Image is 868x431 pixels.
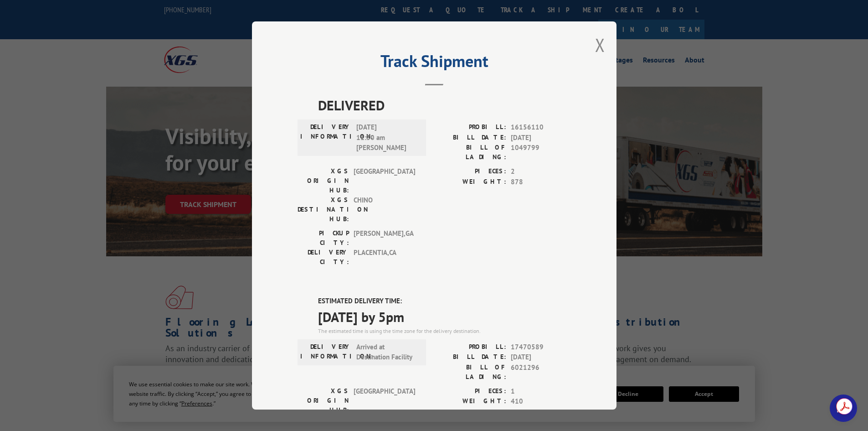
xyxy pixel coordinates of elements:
span: [DATE] [511,133,571,143]
span: 878 [511,177,571,187]
label: ESTIMATED DELIVERY TIME: [318,296,571,306]
span: Arrived at Destination Facility [356,342,418,363]
span: 6021296 [511,363,571,382]
label: PROBILL: [434,122,506,133]
label: BILL OF LADING: [434,143,506,162]
label: BILL OF LADING: [434,363,506,382]
span: PLACENTIA , CA [354,248,415,267]
button: Close modal [595,33,605,57]
span: CHINO [354,195,415,224]
label: PROBILL: [434,342,506,353]
span: 17470589 [511,342,571,353]
label: WEIGHT: [434,396,506,407]
span: [DATE] by 5pm [318,306,571,327]
span: 2 [511,166,571,177]
span: [GEOGRAPHIC_DATA] [354,386,415,415]
label: XGS DESTINATION HUB: [298,195,349,224]
label: PICKUP CITY: [298,228,349,248]
span: [PERSON_NAME] , GA [354,228,415,248]
span: 1049799 [511,143,571,162]
label: DELIVERY CITY: [298,248,349,267]
h2: Track Shipment [298,55,571,72]
label: WEIGHT: [434,177,506,187]
span: 16156110 [511,122,571,133]
span: 410 [511,396,571,407]
label: BILL DATE: [434,133,506,143]
span: [DATE] [511,352,571,363]
label: BILL DATE: [434,352,506,363]
label: DELIVERY INFORMATION: [300,342,352,363]
label: PIECES: [434,386,506,397]
label: XGS ORIGIN HUB: [298,386,349,415]
label: DELIVERY INFORMATION: [300,122,352,153]
label: PIECES: [434,166,506,177]
label: XGS ORIGIN HUB: [298,166,349,195]
span: [DATE] 11:30 am [PERSON_NAME] [356,122,418,153]
span: [GEOGRAPHIC_DATA] [354,166,415,195]
span: DELIVERED [318,95,571,115]
div: The estimated time is using the time zone for the delivery destination. [318,327,571,335]
span: 1 [511,386,571,397]
div: Open chat [830,395,857,422]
